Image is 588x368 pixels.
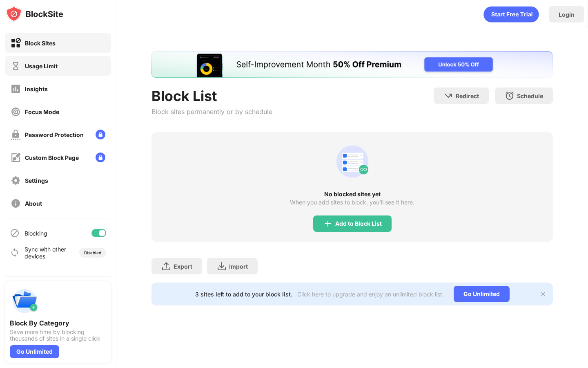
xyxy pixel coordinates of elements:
[517,92,543,99] div: Schedule
[229,263,248,270] div: Import
[10,286,39,316] img: push-categories.svg
[25,131,84,138] div: Password Protection
[96,130,105,139] img: lock-menu.svg
[10,345,59,358] div: Go Unlimited
[11,198,21,209] img: about-off.svg
[151,51,552,78] iframe: Banner
[25,177,48,184] div: Settings
[84,250,101,255] div: Disabled
[290,199,414,206] div: When you add sites to block, you’ll see it here.
[454,286,510,302] div: Go Unlimited
[195,291,292,298] div: 3 sites left to add to your block list.
[483,6,539,22] div: animation
[25,63,58,70] div: Usage Limit
[559,11,575,18] div: Login
[11,130,21,140] img: password-protection-off.svg
[11,38,21,48] img: block-on.svg
[25,200,42,207] div: About
[151,191,552,197] div: No blocked sites yet
[25,108,59,115] div: Focus Mode
[25,85,48,92] div: Insights
[456,92,479,99] div: Redirect
[11,84,21,94] img: insights-off.svg
[11,61,21,71] img: time-usage-off.svg
[25,154,79,161] div: Custom Block Page
[11,107,21,117] img: focus-off.svg
[10,228,20,238] img: blocking-icon.svg
[11,153,21,163] img: customize-block-page-off.svg
[11,175,21,186] img: settings-off.svg
[540,291,546,297] img: x-button.svg
[10,329,106,342] div: Save more time by blocking thousands of sites in a single click
[24,246,67,260] div: Sync with other devices
[333,142,372,181] div: animation
[151,88,272,104] div: Block List
[10,319,106,327] div: Block By Category
[335,220,382,227] div: Add to Block List
[96,153,105,162] img: lock-menu.svg
[151,108,272,116] div: Block sites permanently or by schedule
[6,6,63,22] img: logo-blocksite.svg
[25,40,56,47] div: Block Sites
[174,263,192,270] div: Export
[10,248,20,258] img: sync-icon.svg
[297,291,444,298] div: Click here to upgrade and enjoy an unlimited block list.
[24,230,47,237] div: Blocking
